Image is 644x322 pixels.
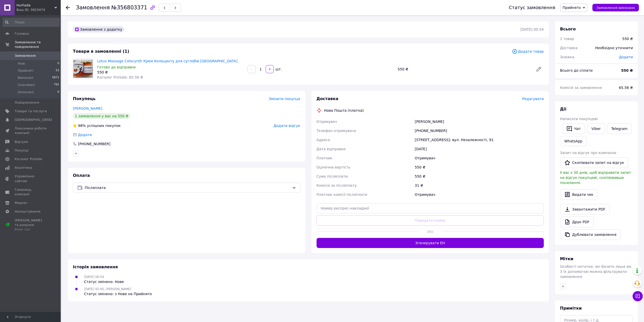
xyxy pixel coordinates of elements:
[317,165,350,169] span: Оціночна вартість
[562,123,585,134] button: Чат
[622,36,633,41] div: 550 ₴
[97,65,136,69] span: Готово до відправки
[15,53,36,58] span: Замовлення
[57,90,59,94] span: 0
[73,123,121,128] div: успішних покупок
[619,55,633,59] span: Додати
[317,203,544,213] input: Номер експрес-накладної
[560,37,574,41] span: 1 товар
[560,256,573,261] span: Мітки
[560,264,632,279] span: Особисті нотатки, які бачите лише ви. З їх допомогою можна фільтрувати замовлення
[15,40,61,49] span: Замовлення та повідомлення
[414,190,545,199] div: Отримувач
[111,5,147,11] span: №356803371
[560,68,593,72] span: Всього до сплати
[414,144,545,154] div: [DATE]
[76,5,110,11] span: Замовлення
[15,100,39,105] span: Повідомлення
[97,75,143,79] span: Каталог ProSale: 65.56 ₴
[509,5,555,10] div: Статус замовлення
[15,209,40,214] span: Налаштування
[15,187,47,197] span: Гаманець компанії
[84,291,152,296] div: Статус змінено: з Нове на Прийнято
[414,126,545,135] div: [PHONE_NUMBER]
[414,181,545,190] div: 31 ₴
[274,124,300,128] span: Додати відгук
[274,67,282,72] div: шт.
[414,172,545,181] div: 550 ₴
[97,70,243,75] div: 550 ₴
[84,287,131,291] span: [DATE] 02:05, [PERSON_NAME]
[78,133,92,137] span: Додати
[52,75,59,80] span: 5871
[560,55,574,59] span: Знижка
[54,83,59,87] span: 791
[592,4,639,11] button: Замовлення виконано
[512,49,544,54] span: Додати товар
[15,201,28,205] span: Маркет
[16,8,61,12] div: Ваш ID: 3923474
[560,171,631,185] span: У вас є 30 днів, щоб відправити запит на відгук покупцеві, скопіювавши посилання.
[317,193,367,197] span: Платник комісії післяплати
[57,61,59,66] span: 0
[73,96,96,101] span: Покупець
[621,68,633,72] b: 550 ₴
[15,118,52,122] span: [DEMOGRAPHIC_DATA]
[414,135,545,144] div: [STREET_ADDRESS]: вул. Незалежності, 91
[84,279,124,284] div: Статус змінено: Нове
[269,97,300,101] span: Змінити покупця
[84,275,104,279] span: [DATE] 00:54
[596,6,635,10] span: Замовлення виконано
[560,151,616,155] span: Запит на відгук про компанію
[317,238,544,248] button: Згенерувати ЕН
[15,109,47,113] span: Товари та послуги
[414,117,545,126] div: [PERSON_NAME]
[560,27,576,31] span: Всього
[560,189,598,200] button: Видати чек
[15,218,47,232] span: [PERSON_NAME] та рахунки
[633,291,643,301] button: Чат з покупцем
[414,154,545,163] div: Отримувач
[560,46,577,50] span: Доставка
[317,147,346,151] span: Дата відправки
[18,68,33,73] span: Прийняті
[97,59,237,63] a: Lotus Massage Colocynth Крем Колоцинту для суглобів [GEOGRAPHIC_DATA]
[592,42,636,53] div: Необхідно уточнити
[560,86,602,90] span: Комісія за замовлення
[560,204,610,215] a: Завантажити PDF
[73,106,102,110] a: [PERSON_NAME]
[15,157,42,161] span: Каталог ProSale
[419,229,442,234] span: або
[607,123,632,134] a: Telegram
[414,163,545,172] div: 550 ₴
[560,117,598,121] span: Написати покупцеві
[560,157,628,168] button: Скопіювати запит на відгук
[317,120,337,124] span: Отримувач
[522,97,544,101] span: Редагувати
[56,68,59,73] span: 53
[78,124,86,128] span: 98%
[560,107,566,111] span: Дії
[521,27,544,31] time: [DATE] 00:54
[317,156,333,160] span: Платник
[317,96,339,101] span: Доставка
[587,123,605,134] a: Viber
[619,86,633,90] span: 65.56 ₴
[15,165,32,170] span: Аналітика
[15,227,47,232] div: Prom топ
[73,264,118,269] span: Історія замовлення
[317,174,348,178] span: Сума післяплати
[563,6,581,10] span: Прийнято
[85,185,290,191] span: Післяплата
[560,229,621,240] button: Дублювати замовлення
[73,113,130,119] div: 1 замовлення у вас на 550 ₴
[73,49,129,54] span: Товари в замовленні (1)
[396,66,532,73] div: 550 ₴
[73,173,90,178] span: Оплата
[15,140,28,144] span: Відгуки
[317,129,356,133] span: Телефон отримувача
[73,60,93,78] img: Lotus Massage Colocynth Крем Колоцинту для суглобів Єгипет
[560,136,587,146] a: WhatsApp
[15,126,47,135] span: Показники роботи компанії
[323,108,365,113] div: Нова Пошта (платна)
